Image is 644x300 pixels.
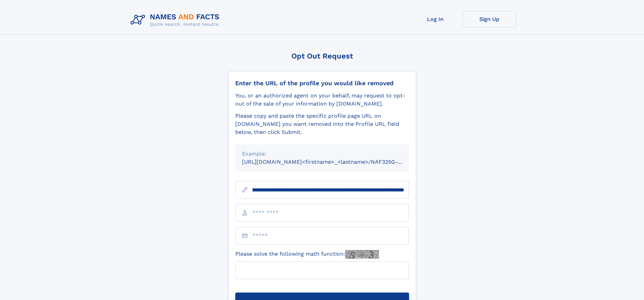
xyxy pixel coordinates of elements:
[235,112,409,136] div: Please copy and paste the specific profile page URL on [DOMAIN_NAME] you want removed into the Pr...
[242,150,402,158] div: Example:
[235,250,379,259] label: Please solve the following math function:
[235,92,409,108] div: You, or an authorized agent on your behalf, may request to opt-out of the sale of your informatio...
[228,52,416,60] div: Opt Out Request
[128,11,225,29] img: Logo Names and Facts
[235,79,409,87] div: Enter the URL of the profile you would like removed
[242,159,422,165] small: [URL][DOMAIN_NAME]<firstname>_<lastname>/NAF325G-xxxxxxxx
[408,11,462,27] a: Log In
[462,11,517,27] a: Sign Up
